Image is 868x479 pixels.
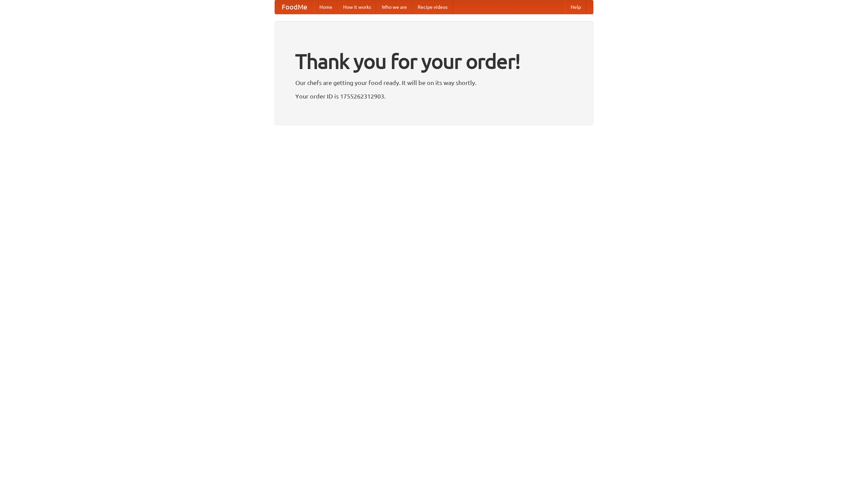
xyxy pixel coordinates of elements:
a: FoodMe [275,0,314,14]
p: Our chefs are getting your food ready. It will be on its way shortly. [295,78,573,88]
a: Who we are [376,0,412,14]
a: Home [314,0,338,14]
a: How it works [338,0,376,14]
a: Recipe videos [412,0,453,14]
h1: Thank you for your order! [295,45,573,78]
p: Your order ID is 1755262312903. [295,91,573,101]
a: Help [565,0,586,14]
